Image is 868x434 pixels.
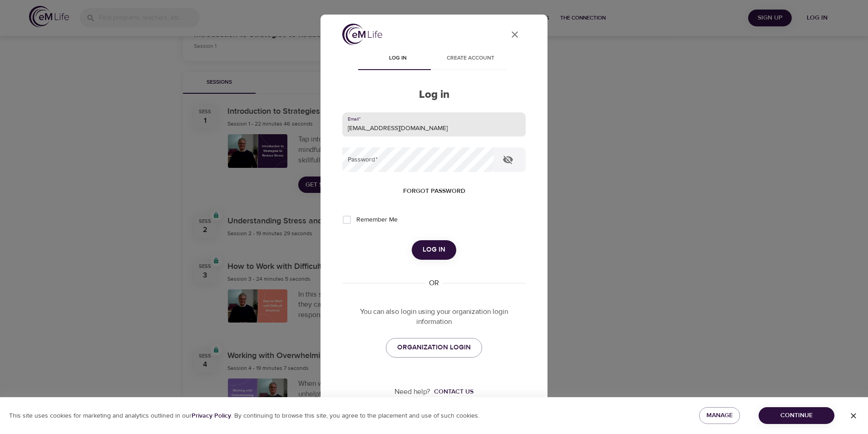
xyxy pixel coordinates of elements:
[412,240,456,259] button: Log in
[403,186,465,197] span: Forgot password
[395,387,430,397] p: Need help?
[439,54,501,63] span: Create account
[367,54,429,63] span: Log in
[766,410,827,421] span: Continue
[706,410,733,421] span: Manage
[342,307,526,328] p: You can also login using your organization login information
[423,244,445,256] span: Log in
[397,342,471,353] span: ORGANIZATION LOGIN
[425,278,443,288] div: OR
[434,387,473,396] div: Contact us
[192,412,231,420] b: Privacy Policy
[430,387,473,396] a: Contact us
[504,24,526,45] button: close
[356,215,398,225] span: Remember Me
[386,338,482,357] a: ORGANIZATION LOGIN
[342,88,526,101] h2: Log in
[399,183,469,200] button: Forgot password
[342,48,526,70] div: disabled tabs example
[342,24,382,45] img: logo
